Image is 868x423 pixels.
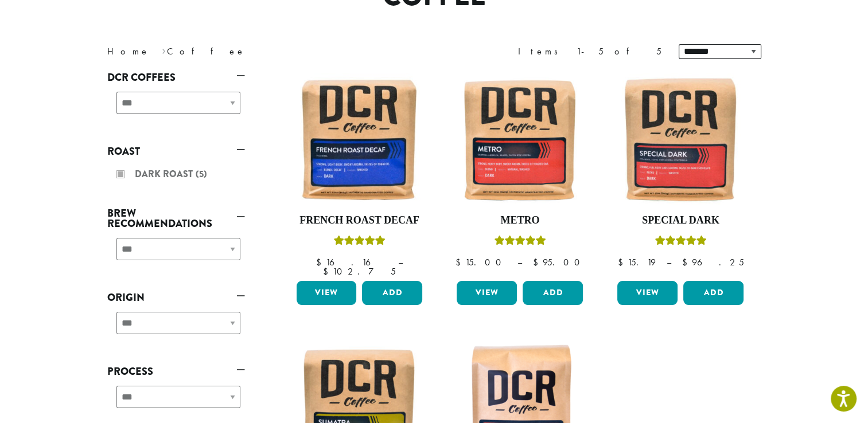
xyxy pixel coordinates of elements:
[294,73,426,276] a: French Roast DecafRated 5.00 out of 5
[107,161,245,190] div: Roast
[617,256,627,268] span: $
[454,73,586,276] a: MetroRated 5.00 out of 5
[107,307,245,348] div: Origin
[614,214,746,227] h4: Special Dark
[107,45,150,57] a: Home
[107,68,245,87] a: DCR Coffees
[683,281,744,305] button: Add
[316,256,387,268] bdi: 16.16
[107,45,417,58] nav: Breadcrumb
[455,256,465,268] span: $
[107,288,245,307] a: Origin
[457,281,517,305] a: View
[107,362,245,381] a: Process
[162,41,166,58] span: ›
[614,73,746,205] img: Special-Dark-12oz-300x300.jpg
[398,256,403,268] span: –
[107,87,245,128] div: DCR Coffees
[297,281,357,305] a: View
[333,234,385,251] div: Rated 5.00 out of 5
[494,234,546,251] div: Rated 5.00 out of 5
[532,256,542,268] span: $
[614,73,746,276] a: Special DarkRated 5.00 out of 5
[362,281,422,305] button: Add
[517,256,521,268] span: –
[682,256,744,268] bdi: 96.25
[518,45,661,58] div: Items 1-5 of 5
[107,381,245,422] div: Process
[107,142,245,161] a: Roast
[323,265,396,277] bdi: 102.75
[455,256,506,268] bdi: 15.00
[454,214,586,227] h4: Metro
[454,73,586,205] img: Metro-12oz-300x300.jpg
[617,256,655,268] bdi: 15.19
[316,256,326,268] span: $
[294,214,426,227] h4: French Roast Decaf
[293,73,425,205] img: French-Roast-Decaf-12oz-300x300.jpg
[617,281,678,305] a: View
[323,265,333,277] span: $
[655,234,706,251] div: Rated 5.00 out of 5
[523,281,583,305] button: Add
[107,203,245,233] a: Brew Recommendations
[532,256,585,268] bdi: 95.00
[107,233,245,274] div: Brew Recommendations
[666,256,671,268] span: –
[682,256,691,268] span: $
